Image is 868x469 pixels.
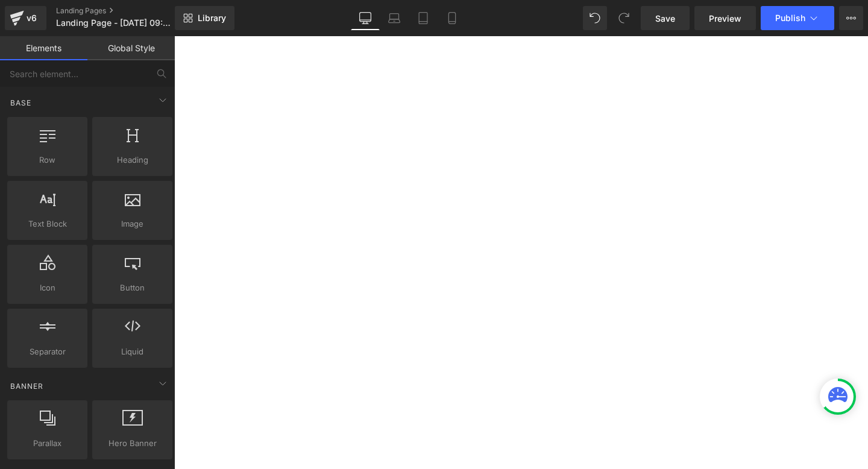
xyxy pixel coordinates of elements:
[24,10,39,26] div: v6
[96,437,169,450] span: Hero Banner
[351,6,380,30] a: Desktop
[839,6,863,30] button: More
[96,345,169,358] span: Liquid
[612,6,636,30] button: Redo
[96,282,169,294] span: Button
[9,97,33,109] span: Base
[198,13,226,24] span: Library
[694,6,756,30] a: Preview
[438,6,467,30] a: Mobile
[11,282,84,294] span: Icon
[96,218,169,230] span: Image
[11,437,84,450] span: Parallax
[761,6,834,30] button: Publish
[11,154,84,166] span: Row
[775,13,805,23] span: Publish
[409,6,438,30] a: Tablet
[380,6,409,30] a: Laptop
[56,6,195,16] a: Landing Pages
[56,18,172,28] span: Landing Page - [DATE] 09:12:14
[709,12,741,25] span: Preview
[5,6,46,30] a: v6
[96,154,169,166] span: Heading
[87,36,175,60] a: Global Style
[583,6,607,30] button: Undo
[175,6,234,30] a: New Library
[11,218,84,230] span: Text Block
[655,12,675,25] span: Save
[9,380,45,392] span: Banner
[11,345,84,358] span: Separator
